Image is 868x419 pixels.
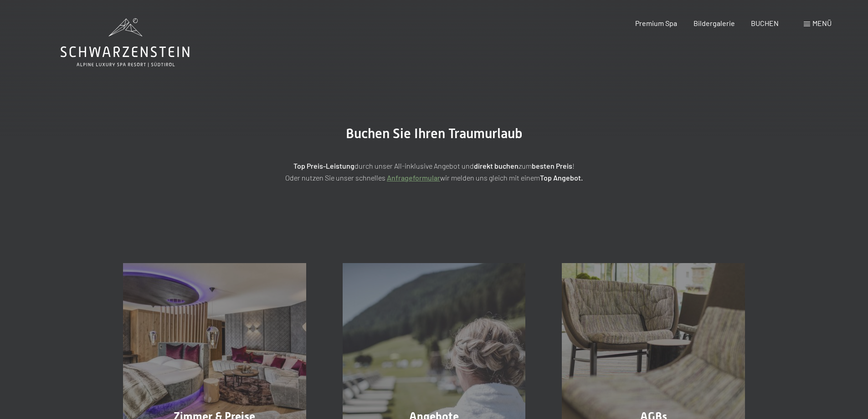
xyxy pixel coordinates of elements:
[751,19,779,27] a: BUCHEN
[387,173,440,182] a: Anfrageformular
[693,19,735,27] a: Bildergalerie
[540,173,583,182] strong: Top Angebot.
[635,19,677,27] a: Premium Spa
[532,161,572,170] strong: besten Preis
[346,125,523,141] span: Buchen Sie Ihren Traumurlaub
[474,161,519,170] strong: direkt buchen
[293,161,354,170] strong: Top Preis-Leistung
[206,160,662,183] p: durch unser All-inklusive Angebot und zum ! Oder nutzen Sie unser schnelles wir melden uns gleich...
[812,19,832,27] span: Menü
